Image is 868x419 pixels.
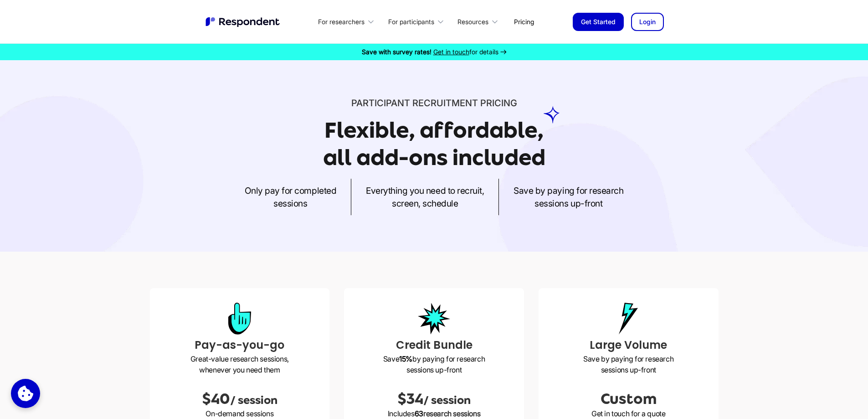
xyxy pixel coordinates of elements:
span: $34 [397,391,423,407]
strong: 15% [399,354,412,363]
span: $40 [202,391,230,407]
img: Untitled UI logotext [205,16,282,28]
div: For researchers [318,17,365,26]
span: research sessions [423,409,480,418]
span: 63 [415,409,423,418]
strong: Save with survey rates! [362,48,431,56]
h3: Large Volume [546,337,711,353]
span: PRICING [480,98,517,109]
p: Everything you need to recruit, screen, schedule [366,184,484,210]
p: Save by paying for research sessions up-front [514,184,623,210]
p: Includes [351,408,517,419]
p: Great-value research sessions, whenever you need them [157,353,323,375]
span: Participant recruitment [351,98,478,109]
div: For participants [383,11,452,32]
h3: Pay-as-you-go [157,337,323,353]
div: for details [362,47,498,57]
p: Save by paying for research sessions up-front [351,353,517,375]
span: Custom [601,391,657,407]
h1: Flexible, affordable, all add-ons included [323,118,545,170]
div: For researchers [313,11,383,32]
a: home [205,16,282,28]
p: On-demand sessions [157,408,323,419]
a: Pricing [507,11,541,32]
p: Get in touch for a quote [546,408,711,419]
span: Get in touch [433,48,469,56]
p: Save by paying for research sessions up-front [546,353,711,375]
a: Get Started [573,13,624,31]
p: Only pay for completed sessions [245,184,336,210]
span: / session [230,394,277,407]
a: Login [631,13,664,31]
div: Resources [457,17,488,26]
div: Resources [452,11,507,32]
div: For participants [388,17,434,26]
h3: Credit Bundle [351,337,517,353]
span: / session [423,394,471,407]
